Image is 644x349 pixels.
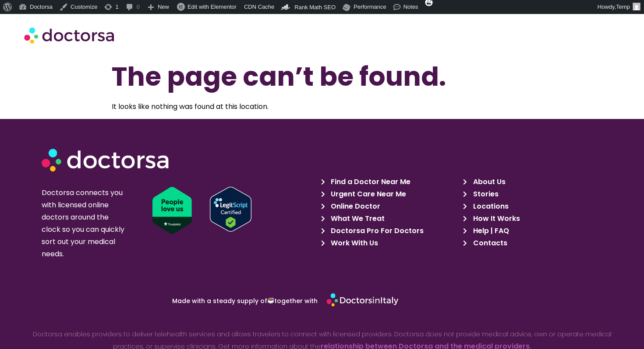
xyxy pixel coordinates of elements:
[329,176,410,188] span: Find a Doctor Near Me
[112,101,532,113] p: It looks like nothing was found at this location.
[321,176,458,188] a: Find a Doctor Near Me
[463,176,600,188] a: About Us
[321,188,458,200] a: Urgent Care Near Me
[471,213,520,225] span: How It Works
[210,187,251,232] img: Verify Approval for www.doctorsa.com
[329,225,424,237] span: Doctorsa Pro For Doctors
[329,213,385,225] span: What We Treat
[471,188,499,200] span: Stories
[463,213,600,225] a: How It Works
[321,237,458,249] a: Work With Us
[471,225,509,237] span: Help | FAQ
[188,3,237,10] span: Edit with Elementor
[471,200,509,213] span: Locations
[463,188,600,200] a: Stories
[463,225,600,237] a: Help | FAQ
[268,297,274,304] img: ☕
[463,200,600,213] a: Locations
[321,225,458,237] a: Doctorsa Pro For Doctors
[42,187,128,260] p: Doctorsa connects you with licensed online doctors around the clock so you can quickly sort out y...
[86,297,318,304] p: Made with a steady supply of together with
[471,176,506,188] span: About Us
[321,213,458,225] a: What We Treat
[471,237,507,249] span: Contacts
[294,4,336,10] span: Rank Math SEO
[210,187,327,232] a: Verify LegitScript Approval for www.doctorsa.com
[329,200,380,213] span: Online Doctor
[329,188,406,200] span: Urgent Care Near Me
[112,59,532,94] h1: The page can’t be found.
[616,3,630,10] span: Temp
[329,237,378,249] span: Work With Us
[321,200,458,213] a: Online Doctor
[463,237,600,249] a: Contacts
